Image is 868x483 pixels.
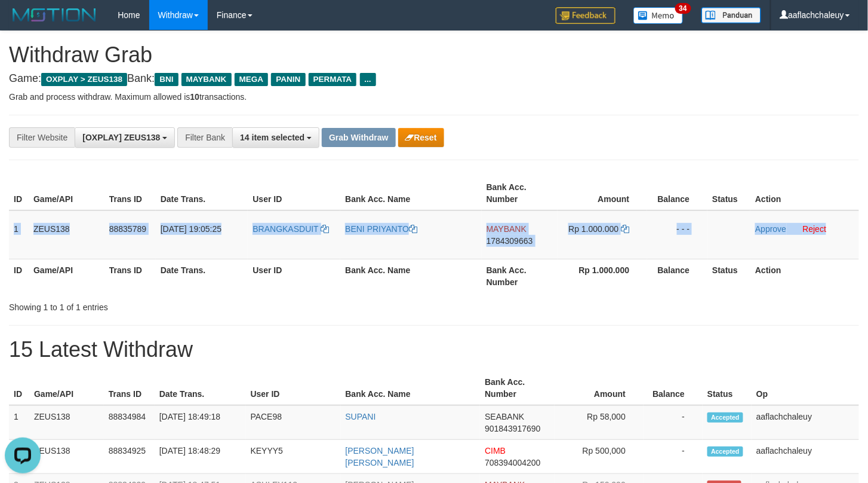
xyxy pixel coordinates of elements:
[750,176,859,210] th: Action
[240,133,304,142] span: 14 item selected
[246,371,341,405] th: User ID
[755,224,786,234] a: Approve
[485,424,540,433] span: Copy 901843917690 to clipboard
[360,73,376,86] span: ...
[155,405,246,440] td: [DATE] 18:49:18
[9,91,859,103] p: Grab and process withdraw. Maximum allowed is transactions.
[29,440,104,474] td: ZEUS138
[647,210,707,259] td: - - -
[104,176,156,210] th: Trans ID
[104,259,156,293] th: Trans ID
[345,224,417,234] a: BENI PRIYANTO
[104,371,155,405] th: Trans ID
[253,224,329,234] a: BRANGKASDUIT
[104,405,155,440] td: 88834984
[190,92,199,102] strong: 10
[5,5,41,41] button: Open LiveChat chat widget
[29,405,104,440] td: ZEUS138
[346,446,414,467] a: [PERSON_NAME] [PERSON_NAME]
[29,210,104,259] td: ZEUS138
[232,127,319,148] button: 14 item selected
[9,43,859,67] h1: Withdraw Grab
[555,405,644,440] td: Rp 58,000
[41,73,127,86] span: OXPLAY > ZEUS138
[340,176,481,210] th: Bank Acc. Name
[644,440,703,474] td: -
[9,127,75,148] div: Filter Website
[803,224,827,234] a: Reject
[29,176,104,210] th: Game/API
[621,224,629,234] a: Copy 1000000 to clipboard
[707,447,743,457] span: Accepted
[246,440,341,474] td: KEYYY5
[322,128,395,147] button: Grab Withdraw
[309,73,357,86] span: PERMATA
[177,127,232,148] div: Filter Bank
[156,259,248,293] th: Date Trans.
[75,127,175,148] button: [OXPLAY] ZEUS138
[752,371,859,405] th: Op
[558,259,648,293] th: Rp 1.000.000
[109,224,146,234] span: 88835789
[647,176,707,210] th: Balance
[235,73,269,86] span: MEGA
[246,405,341,440] td: PACE98
[161,224,221,234] span: [DATE] 19:05:25
[568,224,618,234] span: Rp 1.000.000
[248,176,340,210] th: User ID
[9,296,353,313] div: Showing 1 to 1 of 1 entries
[752,405,859,440] td: aaflachchaleuy
[29,259,104,293] th: Game/API
[156,176,248,210] th: Date Trans.
[485,412,524,421] span: SEABANK
[485,446,506,456] span: CIMB
[9,210,29,259] td: 1
[675,3,691,14] span: 34
[9,259,29,293] th: ID
[485,458,540,467] span: Copy 708394004200 to clipboard
[341,371,481,405] th: Bank Acc. Name
[752,440,859,474] td: aaflachchaleuy
[340,259,481,293] th: Bank Acc. Name
[9,6,100,24] img: MOTION_logo.png
[647,259,707,293] th: Balance
[707,176,750,210] th: Status
[558,176,648,210] th: Amount
[248,259,340,293] th: User ID
[9,405,29,440] td: 1
[487,224,527,234] span: MAYBANK
[555,440,644,474] td: Rp 500,000
[155,440,246,474] td: [DATE] 18:48:29
[346,412,376,421] a: SUPANI
[398,128,444,147] button: Reset
[633,7,684,24] img: Button%20Memo.svg
[480,371,555,405] th: Bank Acc. Number
[644,405,703,440] td: -
[271,73,305,86] span: PANIN
[29,371,104,405] th: Game/API
[556,7,615,24] img: Feedback.jpg
[9,371,29,405] th: ID
[750,259,859,293] th: Action
[482,176,558,210] th: Bank Acc. Number
[253,224,318,234] span: BRANGKASDUIT
[9,338,859,362] h1: 15 Latest Withdraw
[82,133,160,142] span: [OXPLAY] ZEUS138
[104,440,155,474] td: 88834925
[701,7,761,23] img: panduan.png
[155,371,246,405] th: Date Trans.
[487,236,533,246] span: Copy 1784309663 to clipboard
[9,73,859,85] h4: Game: Bank:
[703,371,752,405] th: Status
[155,73,178,86] span: BNI
[9,176,29,210] th: ID
[707,259,750,293] th: Status
[555,371,644,405] th: Amount
[644,371,703,405] th: Balance
[707,412,743,423] span: Accepted
[482,259,558,293] th: Bank Acc. Number
[181,73,232,86] span: MAYBANK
